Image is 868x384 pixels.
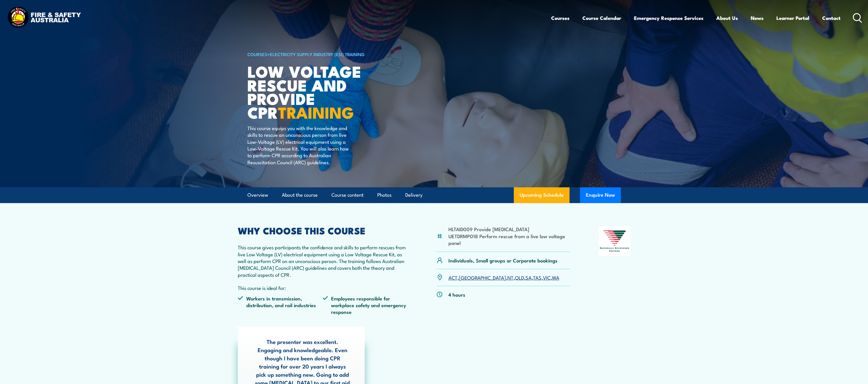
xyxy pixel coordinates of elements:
a: Learner Portal [776,10,809,26]
button: Enquire Now [580,187,621,203]
h1: Low Voltage Rescue and Provide CPR [247,64,392,119]
li: Employees responsible for workplace safety and emergency response [323,295,408,315]
a: Course Calendar [582,10,621,26]
a: TAS [533,274,542,281]
a: SA [525,274,532,281]
p: Individuals, Small groups or Corporate bookings [448,257,558,264]
p: This course equips you with the knowledge and skills to rescue an unconscious person from live Lo... [247,124,354,165]
p: , , , , , , , [448,274,559,281]
a: WA [552,274,559,281]
li: HLTAID009 Provide [MEDICAL_DATA] [448,226,571,232]
a: ACT [448,274,457,281]
a: Emergency Response Services [634,10,703,26]
a: Contact [822,10,841,26]
a: NT [507,274,514,281]
strong: TRAINING [278,100,354,124]
a: About Us [716,10,738,26]
a: Overview [247,187,268,203]
a: About the course [282,187,318,203]
a: Photos [377,187,392,203]
a: Electricity Supply Industry (ESI) Training [270,51,365,57]
li: UETDRMP018 Perform rescue from a live low voltage panel [448,233,571,246]
a: [GEOGRAPHIC_DATA] [459,274,506,281]
a: COURSES [247,51,267,57]
p: This course is ideal for: [238,284,408,291]
a: QLD [515,274,524,281]
p: This course gives participants the confidence and skills to perform rescues from live Low Voltage... [238,244,408,278]
a: News [751,10,764,26]
a: Upcoming Schedule [514,187,570,203]
a: Course content [331,187,364,203]
a: Delivery [405,187,422,203]
h6: > [247,51,392,58]
p: 4 hours [448,291,465,298]
li: Workers in transmission, distribution, and rail industries [238,295,323,315]
h2: WHY CHOOSE THIS COURSE [238,226,408,234]
img: Nationally Recognised Training logo. [599,226,631,256]
a: VIC [543,274,551,281]
a: Courses [551,10,570,26]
